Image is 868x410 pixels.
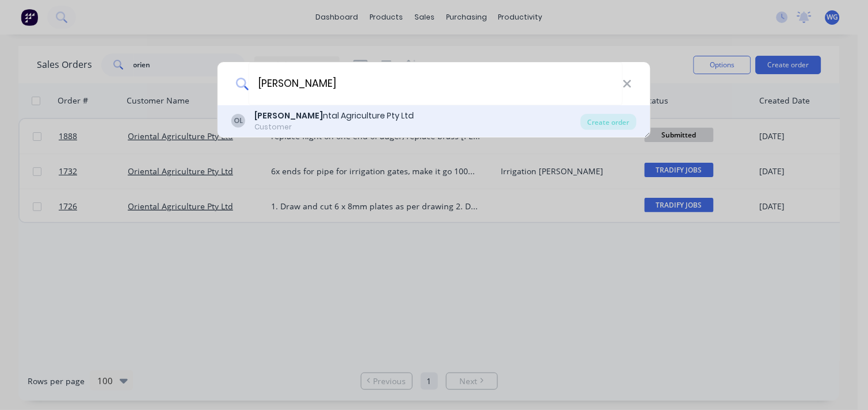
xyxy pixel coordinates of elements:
[231,114,245,128] div: OL
[254,110,323,121] b: [PERSON_NAME]
[254,110,414,122] div: ntal Agriculture Pty Ltd
[581,114,637,130] div: Create order
[249,62,623,105] input: Enter a customer name to create a new order...
[254,122,414,132] div: Customer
